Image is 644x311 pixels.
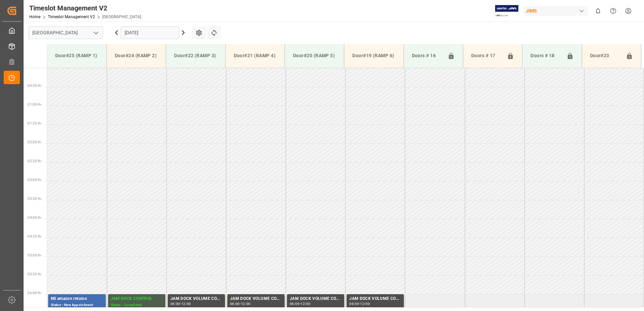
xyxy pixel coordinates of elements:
div: - [359,302,360,305]
div: 06:00 [290,302,299,305]
span: 05:00 Hr [28,253,41,257]
div: Door#25 (RAMP 1) [53,49,101,62]
span: 02:00 Hr [28,140,41,144]
div: JIMS [523,6,588,16]
span: 03:30 Hr [28,197,41,201]
div: JAM DOCK VOLUME CONTROL [349,296,401,302]
div: Doors # 16 [409,49,445,62]
div: 06:00 [349,302,359,305]
a: Home [29,14,40,19]
button: open menu [91,28,101,38]
div: Door#22 (RAMP 3) [171,49,220,62]
span: 01:00 Hr [28,103,41,106]
input: Type to search/select [28,26,103,39]
span: 02:30 Hr [28,159,41,163]
div: Door#19 (RAMP 6) [350,49,398,62]
a: Timeslot Management V2 [48,14,95,19]
button: JIMS [523,4,590,17]
div: NS amazon returns [51,296,103,302]
div: Door#20 (RAMP 5) [290,49,339,62]
span: 06:00 Hr [28,291,41,295]
div: 12:00 [300,302,310,305]
span: 04:30 Hr [28,235,41,238]
div: - [180,302,181,305]
div: JAM DOCK VOLUME CONTROL [290,296,342,302]
div: 06:00 [170,302,180,305]
span: 01:30 Hr [28,122,41,125]
span: 05:30 Hr [28,272,41,276]
div: JAM DOCK VOLUME CONTROL [230,296,282,302]
div: 12:00 [360,302,370,305]
div: Door#21 (RAMP 4) [231,49,279,62]
span: 03:00 Hr [28,178,41,182]
div: 12:00 [241,302,251,305]
span: 00:30 Hr [28,84,41,88]
div: Doors # 17 [469,49,504,62]
div: Status - Completed [111,302,163,308]
span: 04:00 Hr [28,216,41,219]
div: 12:00 [181,302,191,305]
input: DD.MM.YYYY [121,26,179,39]
div: - [299,302,300,305]
div: Status - New Appointment [51,302,103,308]
div: Door#24 (RAMP 2) [112,49,160,62]
img: Exertis%20JAM%20-%20Email%20Logo.jpg_1722504956.jpg [495,5,518,17]
div: Timeslot Management V2 [29,3,141,13]
div: JAM DOCK CONTROL [111,296,163,302]
div: 06:00 [230,302,240,305]
div: Doors # 18 [528,49,563,62]
div: JAM DOCK VOLUME CONTROL [170,296,222,302]
button: show 0 new notifications [590,3,606,19]
button: Help Center [606,3,621,19]
div: Door#23 [587,49,623,62]
div: - [240,302,241,305]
